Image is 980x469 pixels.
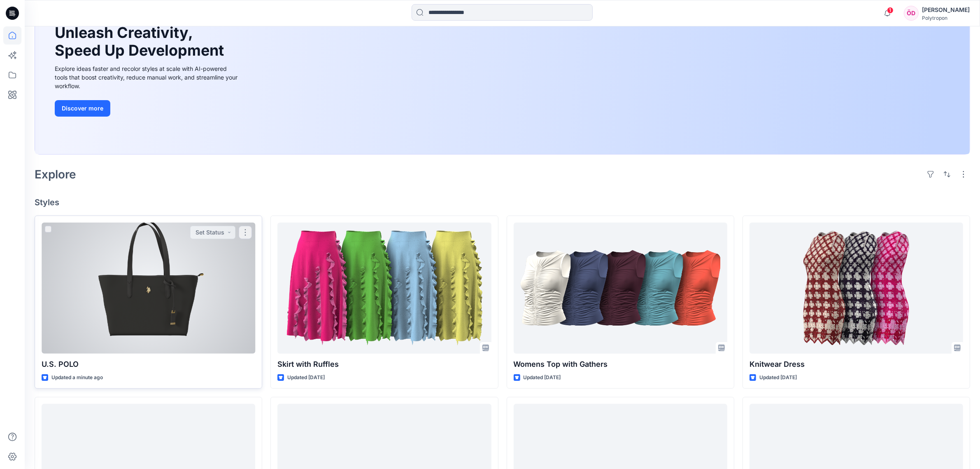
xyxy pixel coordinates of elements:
h1: Unleash Creativity, Speed Up Development [55,24,228,59]
h2: Explore [35,168,76,181]
p: Knitwear Dress [750,359,963,370]
p: Updated [DATE] [759,373,797,382]
p: U.S. POLO [42,359,255,370]
a: Skirt with Ruffles [277,223,491,354]
h4: Styles [35,197,970,207]
a: Discover more [55,100,240,117]
p: Updated [DATE] [287,373,325,382]
p: Updated [DATE] [524,373,561,382]
div: Polytropon [922,15,970,21]
span: 1 [887,7,894,14]
div: [PERSON_NAME] [922,5,970,15]
p: Updated a minute ago [51,373,103,382]
a: Knitwear Dress [750,223,963,354]
button: Discover more [55,100,110,117]
div: ÖD [904,6,919,21]
a: U.S. POLO [42,223,255,354]
a: Womens Top with Gathers [514,223,727,354]
p: Skirt with Ruffles [277,359,491,370]
p: Womens Top with Gathers [514,359,727,370]
div: Explore ideas faster and recolor styles at scale with AI-powered tools that boost creativity, red... [55,64,240,90]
